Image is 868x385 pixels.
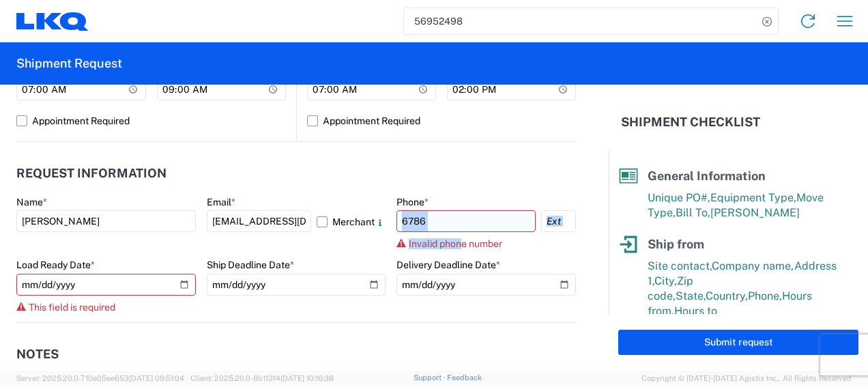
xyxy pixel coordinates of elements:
input: Ext [541,210,576,232]
h2: Request Information [16,167,167,180]
span: State, [676,289,706,302]
label: Appointment Required [307,110,576,132]
span: [DATE] 10:16:38 [280,374,334,382]
span: Hours to [674,304,717,317]
span: Phone, [748,289,782,302]
label: Ship Deadline Date [207,259,294,271]
label: Delivery Deadline Date [396,259,500,271]
h2: Shipment Request [16,55,122,72]
span: Equipment Type, [710,191,796,204]
span: Ship from [648,237,704,251]
label: Appointment Required [16,110,286,132]
h2: Notes [16,347,59,361]
span: General Information [648,169,766,183]
span: Server: 2025.20.0-710e05ee653 [16,374,184,382]
span: [DATE] 09:51:04 [129,374,184,382]
span: Bill To, [676,206,710,219]
span: Client: 2025.20.0-8b113f4 [190,374,334,382]
label: Merchant [317,210,386,232]
label: Load Ready Date [16,259,95,271]
span: Copyright © [DATE]-[DATE] Agistix Inc., All Rights Reserved [641,372,852,384]
span: Country, [706,289,748,302]
span: Company name, [712,259,794,272]
button: Submit request [618,330,858,355]
span: This field is required [29,302,115,313]
input: Shipment, tracking or reference number [404,8,757,34]
span: Invalid phone number [409,238,502,249]
span: Site contact, [648,259,712,272]
label: Phone [396,196,429,208]
span: City, [654,274,677,287]
label: Email [207,196,235,208]
a: Feedback [447,373,482,382]
span: [PERSON_NAME] [710,206,800,219]
span: Unique PO#, [648,191,710,204]
label: Name [16,196,47,208]
a: Support [414,373,448,382]
h2: Shipment Checklist [621,114,760,130]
